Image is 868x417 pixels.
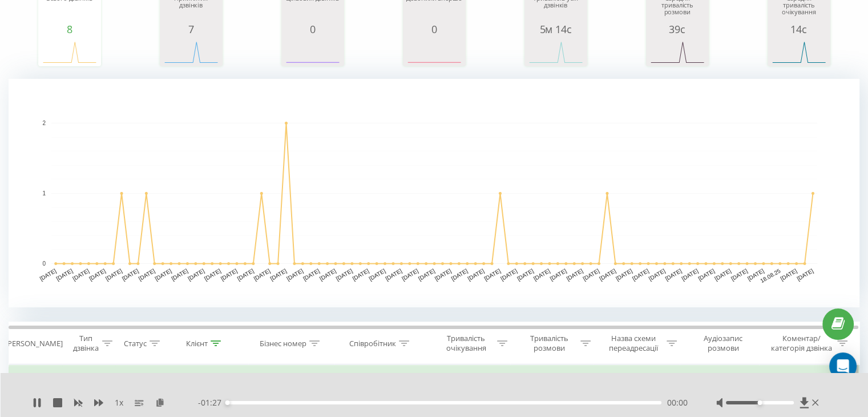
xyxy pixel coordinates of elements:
[55,267,74,282] text: [DATE]
[71,267,90,282] text: [DATE]
[532,267,551,282] text: [DATE]
[115,397,123,408] span: 1 x
[352,267,370,282] text: [DATE]
[483,267,502,282] text: [DATE]
[225,400,230,405] div: Accessibility label
[88,267,107,282] text: [DATE]
[680,267,699,282] text: [DATE]
[667,397,688,408] span: 00:00
[154,267,173,282] text: [DATE]
[768,334,834,353] div: Коментар/категорія дзвінка
[757,400,762,405] div: Accessibility label
[170,267,189,282] text: [DATE]
[198,397,227,408] span: - 01:27
[220,267,239,282] text: [DATE]
[582,267,600,282] text: [DATE]
[713,267,732,282] text: [DATE]
[187,267,205,282] text: [DATE]
[9,366,859,388] td: Сьогодні
[434,267,453,282] text: [DATE]
[759,267,782,284] text: 18.08.25
[163,23,220,35] div: 7
[549,267,568,282] text: [DATE]
[406,35,463,69] svg: A chart.
[566,267,584,282] text: [DATE]
[39,267,58,282] text: [DATE]
[72,334,99,353] div: Тип дзвінка
[349,339,396,348] div: Співробітник
[285,267,304,282] text: [DATE]
[746,267,765,282] text: [DATE]
[124,339,147,348] div: Статус
[302,267,321,282] text: [DATE]
[527,23,584,35] div: 5м 14с
[384,267,403,282] text: [DATE]
[406,23,463,35] div: 0
[648,267,667,282] text: [DATE]
[42,260,46,267] text: 0
[770,35,827,69] svg: A chart.
[697,267,716,282] text: [DATE]
[664,267,683,282] text: [DATE]
[138,267,156,282] text: [DATE]
[649,23,706,35] div: 39с
[41,35,98,69] svg: A chart.
[401,267,419,282] text: [DATE]
[796,267,814,282] text: [DATE]
[450,267,469,282] text: [DATE]
[121,267,140,282] text: [DATE]
[649,35,706,69] svg: A chart.
[527,35,584,69] svg: A chart.
[520,334,578,353] div: Тривалість розмови
[163,35,220,69] svg: A chart.
[42,190,46,197] text: 1
[284,35,341,69] svg: A chart.
[438,334,495,353] div: Тривалість очікування
[284,23,341,35] div: 0
[631,267,650,282] text: [DATE]
[615,267,633,282] text: [DATE]
[42,120,46,126] text: 2
[368,267,386,282] text: [DATE]
[598,267,617,282] text: [DATE]
[516,267,535,282] text: [DATE]
[203,267,222,282] text: [DATE]
[253,267,272,282] text: [DATE]
[186,339,208,348] div: Клієнт
[5,339,63,348] div: [PERSON_NAME]
[779,267,798,282] text: [DATE]
[9,79,859,307] svg: A chart.
[730,267,749,282] text: [DATE]
[417,267,436,282] text: [DATE]
[41,23,98,35] div: 8
[236,267,255,282] text: [DATE]
[318,267,337,282] text: [DATE]
[499,267,518,282] text: [DATE]
[604,334,664,353] div: Назва схеми переадресації
[260,339,306,348] div: Бізнес номер
[104,267,123,282] text: [DATE]
[466,267,485,282] text: [DATE]
[829,352,857,380] div: Open Intercom Messenger
[690,334,757,353] div: Аудіозапис розмови
[269,267,288,282] text: [DATE]
[335,267,354,282] text: [DATE]
[770,23,827,35] div: 14с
